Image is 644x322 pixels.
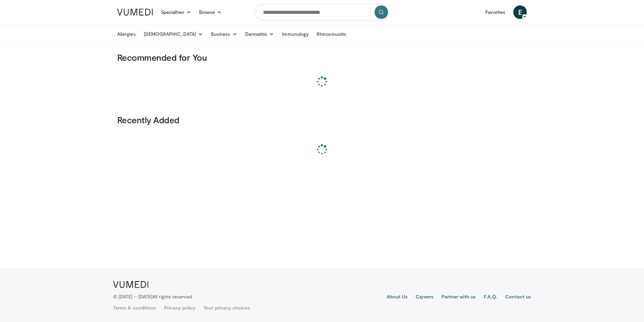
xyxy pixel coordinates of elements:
a: Terms & conditions [113,304,156,311]
a: About Us [387,293,408,301]
a: Privacy policy [164,304,195,311]
input: Search topics, interventions [255,4,389,20]
h3: Recently Added [117,114,527,125]
a: Rhinosinusitis [313,27,350,41]
a: Immunology [278,27,313,41]
p: © [DATE] – [DATE] [113,293,192,300]
img: VuMedi Logo [117,9,153,16]
a: [DEMOGRAPHIC_DATA] [140,27,207,41]
a: F.A.Q. [484,293,497,301]
h3: Recommended for You [117,52,527,63]
a: Favorites [481,5,509,19]
a: Contact us [505,293,531,301]
a: Specialties [157,5,195,19]
a: Your privacy choices [203,304,250,311]
a: Dermatitis [241,27,278,41]
a: Browse [195,5,226,19]
a: Allergies [113,27,140,41]
a: E [513,5,527,19]
a: Business [207,27,241,41]
img: VuMedi Logo [113,281,149,288]
span: All rights reserved [152,294,192,299]
a: Partner with us [442,293,476,301]
a: Careers [416,293,433,301]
